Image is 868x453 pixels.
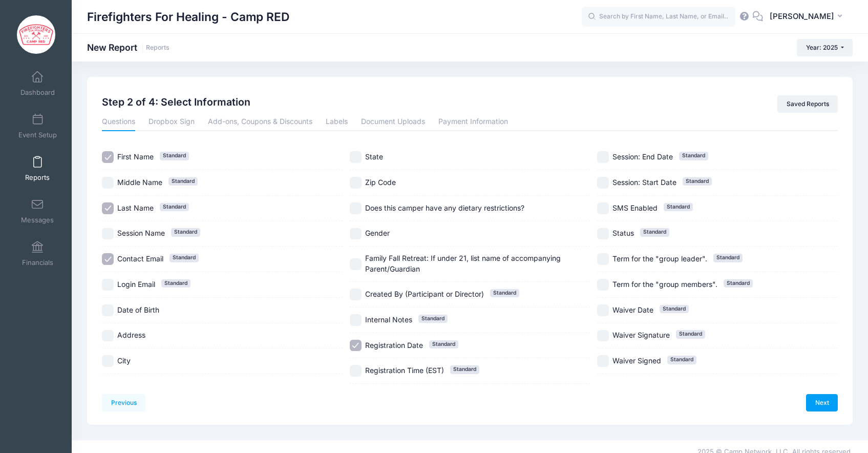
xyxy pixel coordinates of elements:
[365,366,444,375] span: Registration Time (EST)
[777,95,838,113] a: Saved Reports
[350,314,362,326] input: Internal NotesStandard
[168,177,198,186] span: Standard
[102,202,114,214] input: Last NameStandard
[365,229,390,237] span: Gender
[350,289,362,300] input: Created By (Participant or Director)Standard
[350,151,362,163] input: State
[117,305,159,314] span: Date of Birth
[13,108,62,144] a: Event Setup
[770,11,834,22] span: [PERSON_NAME]
[102,113,135,131] a: Questions
[612,229,634,237] span: Status
[350,340,362,352] input: Registration DateStandard
[418,315,448,323] span: Standard
[597,355,609,367] input: Waiver SignedStandard
[365,254,561,273] span: Family Fall Retreat: If under 21, list name of accompanying Parent/Guardian
[161,279,190,287] span: Standard
[806,44,838,51] span: Year: 2025
[664,203,693,211] span: Standard
[797,39,853,56] button: Year: 2025
[117,331,145,339] span: Address
[18,131,57,139] span: Event Setup
[102,253,114,265] input: Contact EmailStandard
[87,5,289,29] h1: Firefighters For Healing - Camp RED
[365,315,412,324] span: Internal Notes
[676,330,705,338] span: Standard
[450,365,479,374] span: Standard
[582,7,735,27] input: Search by First Name, Last Name, or Email...
[102,304,114,316] input: Date of Birth
[597,330,609,342] input: Waiver SignatureStandard
[102,394,145,411] a: Previous
[350,177,362,189] input: Zip Code
[365,290,484,298] span: Created By (Participant or Director)
[102,151,114,163] input: First NameStandard
[87,42,170,53] h1: New Report
[660,305,689,313] span: Standard
[13,236,62,272] a: Financials
[117,254,163,263] span: Contact Email
[117,203,154,212] span: Last Name
[597,202,609,214] input: SMS EnabledStandard
[146,44,170,52] a: Reports
[13,151,62,187] a: Reports
[683,177,712,186] span: Standard
[117,178,162,187] span: Middle Name
[350,228,362,240] input: Gender
[102,228,114,240] input: Session NameStandard
[350,202,362,214] input: Does this camper have any dietary restrictions?
[640,228,669,236] span: Standard
[117,356,131,365] span: City
[117,152,154,161] span: First Name
[490,289,519,297] span: Standard
[429,340,458,348] span: Standard
[102,330,114,342] input: Address
[361,113,425,131] a: Document Uploads
[597,228,609,240] input: StatusStandard
[597,253,609,265] input: Term for the "group leader".Standard
[806,394,838,411] a: Next
[597,279,609,291] input: Term for the "group members".Standard
[102,177,114,189] input: Middle NameStandard
[21,216,54,224] span: Messages
[365,152,383,161] span: State
[612,152,673,161] span: Session: End Date
[170,254,199,262] span: Standard
[667,356,696,364] span: Standard
[365,178,396,187] span: Zip Code
[679,152,708,160] span: Standard
[102,355,114,367] input: City
[102,95,250,110] h2: Step 2 of 4: Select Information
[208,113,312,131] a: Add-ons, Coupons & Discounts
[17,15,55,54] img: Firefighters For Healing - Camp RED
[597,151,609,163] input: Session: End DateStandard
[326,113,348,131] a: Labels
[160,203,189,211] span: Standard
[763,5,853,29] button: [PERSON_NAME]
[117,229,165,237] span: Session Name
[160,152,189,160] span: Standard
[350,365,362,377] input: Registration Time (EST)Standard
[25,173,50,182] span: Reports
[13,193,62,229] a: Messages
[438,113,508,131] a: Payment Information
[612,254,707,263] span: Term for the "group leader".
[597,304,609,316] input: Waiver DateStandard
[612,356,661,365] span: Waiver Signed
[149,113,195,131] a: Dropbox Sign
[350,258,362,270] input: Family Fall Retreat: If under 21, list name of accompanying Parent/Guardian
[22,258,53,267] span: Financials
[724,279,753,287] span: Standard
[20,88,55,97] span: Dashboard
[612,203,658,212] span: SMS Enabled
[13,66,62,101] a: Dashboard
[612,178,676,187] span: Session: Start Date
[102,279,114,291] input: Login EmailStandard
[365,341,423,349] span: Registration Date
[713,254,743,262] span: Standard
[117,280,155,289] span: Login Email
[597,177,609,189] input: Session: Start DateStandard
[171,228,200,236] span: Standard
[612,280,717,289] span: Term for the "group members".
[612,331,670,339] span: Waiver Signature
